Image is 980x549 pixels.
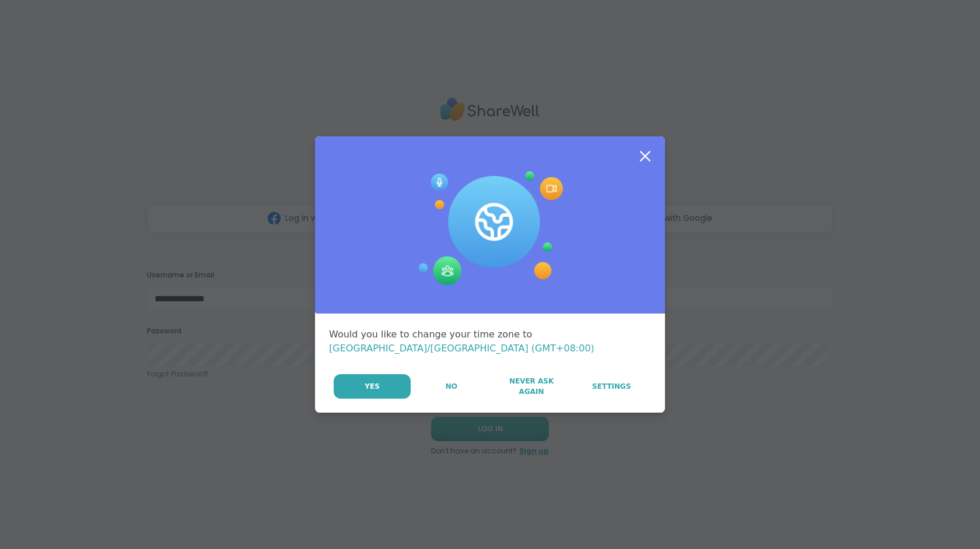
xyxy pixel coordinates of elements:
button: Never Ask Again [492,374,570,399]
button: No [412,374,491,399]
span: No [446,381,457,392]
span: [GEOGRAPHIC_DATA]/[GEOGRAPHIC_DATA] (GMT+08:00) [329,343,594,354]
span: Never Ask Again [498,376,565,397]
span: Yes [365,381,380,392]
img: Session Experience [417,171,563,286]
div: Would you like to change your time zone to [329,328,651,356]
button: Yes [334,374,411,399]
a: Settings [572,374,651,399]
span: Settings [592,381,631,392]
